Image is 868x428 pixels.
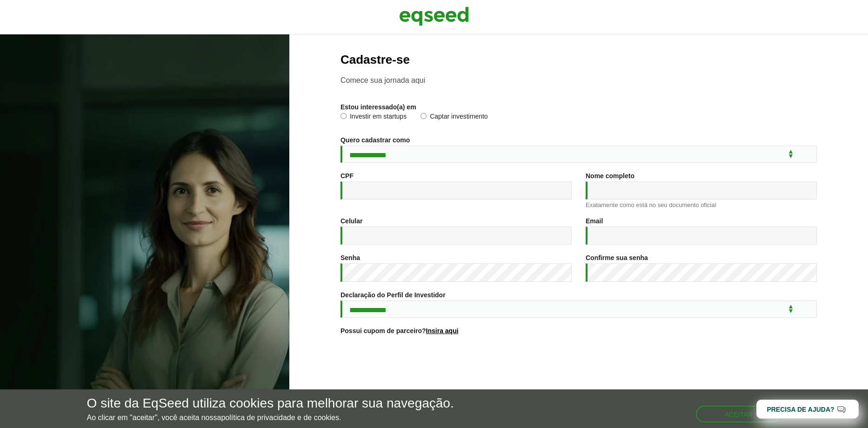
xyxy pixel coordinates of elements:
iframe: reCAPTCHA [508,346,649,382]
label: CPF [341,173,354,179]
label: Email [586,218,603,224]
h2: Cadastre-se [341,53,817,67]
label: Quero cadastrar como [341,137,410,143]
label: Investir em startups [341,113,407,122]
label: Senha [341,254,360,261]
img: EqSeed Logo [399,5,469,28]
a: Insira aqui [426,328,459,334]
div: Exatamente como está no seu documento oficial [586,202,817,208]
label: Declaração do Perfil de Investidor [341,292,446,298]
a: política de privacidade e de cookies [221,414,339,421]
label: Captar investimento [421,113,488,122]
label: Celular [341,218,362,224]
label: Estou interessado(a) em [341,104,416,110]
p: Ao clicar em "aceitar", você aceita nossa . [87,413,454,422]
input: Investir em startups [341,113,347,119]
p: Comece sua jornada aqui [341,76,817,85]
label: Confirme sua senha [586,254,648,261]
input: Captar investimento [421,113,427,119]
h5: O site da EqSeed utiliza cookies para melhorar sua navegação. [87,396,454,411]
label: Nome completo [586,173,634,179]
label: Possui cupom de parceiro? [341,328,459,334]
button: Aceitar [696,406,781,422]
